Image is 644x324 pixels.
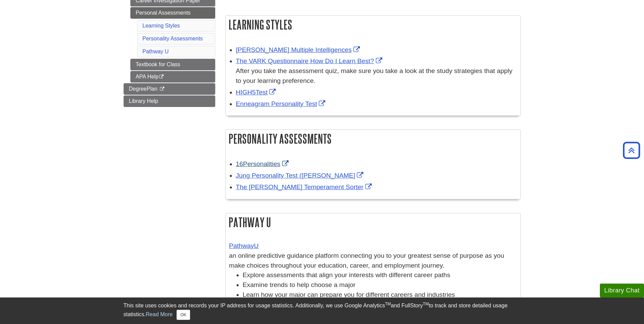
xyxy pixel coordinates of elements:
a: Personality Assessments [143,36,203,41]
sup: TM [423,302,429,306]
div: This site uses cookies and records your IP address for usage statistics. Additionally, we use Goo... [124,302,521,320]
a: Learning Styles [143,23,180,29]
span: Library Help [129,98,158,104]
div: an online predictive guidance platform connecting you to your greatest sense of purpose as you ma... [229,241,517,270]
a: Textbook for Class [130,59,215,70]
a: Back to Top [621,146,642,155]
a: Personal Assessments [130,7,215,19]
a: Link opens in new window [236,183,373,191]
a: Link opens in new window [236,160,290,167]
a: Read More [146,311,172,317]
a: PathwayU [229,242,259,249]
i: This link opens in a new window [159,87,165,91]
a: APA Help [130,71,215,83]
a: Link opens in new window [236,100,327,107]
a: Link opens in new window [236,57,384,65]
span: DegreePlan [129,86,158,92]
a: Pathway U [143,49,169,54]
li: Explore assessments that align your interests with different career paths [243,270,517,280]
h2: Pathway U [226,213,520,231]
sup: TM [385,302,391,306]
div: After you take the assessment quiz, make sure you take a look at the study strategies that apply ... [236,66,517,86]
a: Link opens in new window [236,46,362,53]
a: DegreePlan [124,83,215,95]
h2: Learning Styles [226,16,520,34]
li: Examine trends to help choose a major [243,280,517,290]
button: Library Chat [600,284,644,298]
button: Close [177,310,190,320]
a: Link opens in new window [236,172,365,179]
h2: Personality Assessments [226,130,520,148]
a: Link opens in new window [236,89,278,96]
i: This link opens in a new window [159,75,164,79]
li: Learn how your major can prepare you for different careers and industries [243,290,517,300]
a: Library Help [124,95,215,107]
